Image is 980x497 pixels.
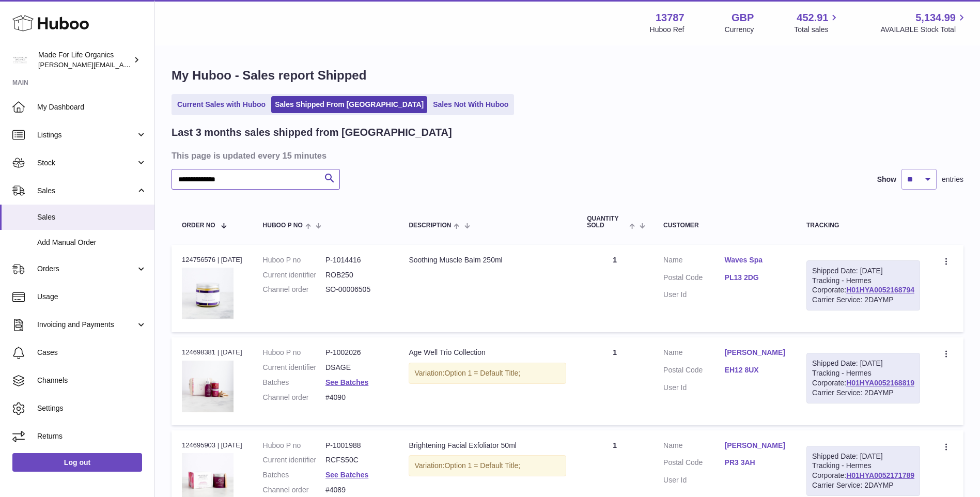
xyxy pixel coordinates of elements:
dt: Name [663,255,724,268]
a: PR3 3AH [725,458,786,468]
div: Customer [663,222,786,229]
dd: ROB250 [325,270,388,280]
div: Soothing Muscle Balm 250ml [409,255,566,265]
dt: Huboo P no [263,255,325,265]
span: Description [409,222,451,229]
span: Option 1 = Default Title; [444,461,520,470]
span: Cases [37,348,147,358]
div: Shipped Date: [DATE] [812,266,914,276]
h1: My Huboo - Sales report Shipped [172,67,963,84]
span: Usage [37,292,147,302]
span: 452.91 [797,11,828,25]
div: Made For Life Organics [38,50,131,70]
div: Tracking [806,222,920,229]
span: Stock [37,158,136,168]
div: Carrier Service: 2DAYMP [812,295,914,305]
dt: Channel order [263,393,325,402]
dt: Postal Code [663,458,724,470]
dd: P-1014416 [325,255,388,265]
span: Order No [182,222,215,229]
span: Returns [37,431,147,441]
dt: Batches [263,378,325,387]
div: Tracking - Hermes Corporate: [806,260,920,311]
span: AVAILABLE Stock Total [880,25,968,35]
a: Waves Spa [725,255,786,265]
dt: Current identifier [263,363,325,372]
dd: DSAGE [325,363,388,372]
a: PL13 2DG [725,273,786,283]
dt: Batches [263,470,325,480]
div: 124756576 | [DATE] [182,255,242,265]
div: Tracking - Hermes Corporate: [806,353,920,403]
dd: RCFS50C [325,455,388,465]
span: My Dashboard [37,102,147,112]
a: Sales Not With Huboo [429,96,512,113]
dt: User Id [663,383,724,393]
dd: P-1001988 [325,441,388,451]
dt: Current identifier [263,270,325,280]
div: Huboo Ref [650,25,685,35]
div: Shipped Date: [DATE] [812,452,914,461]
dd: #4089 [325,485,388,495]
span: Sales [37,186,136,196]
a: [PERSON_NAME] [725,441,786,451]
a: EH12 8UX [725,365,786,375]
a: Current Sales with Huboo [174,96,269,113]
strong: 13787 [656,11,685,25]
div: Currency [725,25,754,35]
dt: Name [663,441,724,453]
dd: #4090 [325,393,388,402]
a: H01HYA0052171789 [846,471,914,479]
dt: Current identifier [263,455,325,465]
dt: Channel order [263,285,325,294]
span: Listings [37,130,136,140]
dt: Postal Code [663,273,724,285]
span: entries [942,175,963,184]
img: 137871728375905.jpg [182,268,234,319]
h3: This page is updated every 15 minutes [172,150,961,161]
span: Option 1 = Default Title; [444,369,520,377]
dt: Channel order [263,485,325,495]
span: Total sales [794,25,840,35]
img: age-well-trio-collection-dsage-1.jpg [182,361,234,412]
span: Quantity Sold [587,215,627,229]
a: [PERSON_NAME] [725,348,786,358]
dd: SO-00006505 [325,285,388,294]
div: Age Well Trio Collection [409,348,566,358]
span: [PERSON_NAME][EMAIL_ADDRESS][PERSON_NAME][DOMAIN_NAME] [38,60,262,69]
span: Channels [37,376,147,385]
div: Carrier Service: 2DAYMP [812,388,914,398]
dt: Huboo P no [263,441,325,451]
a: See Batches [325,378,368,386]
a: 452.91 Total sales [794,11,840,35]
span: Invoicing and Payments [37,320,136,330]
a: Sales Shipped From [GEOGRAPHIC_DATA] [271,96,427,113]
span: Huboo P no [263,222,303,229]
span: Add Manual Order [37,238,147,247]
dd: P-1002026 [325,348,388,358]
a: H01HYA0052168819 [846,379,914,387]
a: H01HYA0052168794 [846,286,914,294]
span: Settings [37,403,147,413]
a: See Batches [325,471,368,479]
dt: User Id [663,290,724,300]
a: 5,134.99 AVAILABLE Stock Total [880,11,968,35]
dt: Huboo P no [263,348,325,358]
h2: Last 3 months sales shipped from [GEOGRAPHIC_DATA] [172,126,452,139]
div: Variation: [409,363,566,384]
span: Sales [37,212,147,222]
dt: Name [663,348,724,360]
div: Shipped Date: [DATE] [812,359,914,368]
dt: Postal Code [663,365,724,378]
dt: User Id [663,475,724,485]
label: Show [877,175,896,184]
div: Tracking - Hermes Corporate: [806,446,920,496]
span: 5,134.99 [915,11,956,25]
div: Brightening Facial Exfoliator 50ml [409,441,566,451]
a: Log out [12,453,142,472]
div: Variation: [409,455,566,476]
div: Carrier Service: 2DAYMP [812,480,914,490]
td: 1 [577,337,653,425]
div: 124695903 | [DATE] [182,441,242,450]
img: geoff.winwood@madeforlifeorganics.com [12,52,28,68]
